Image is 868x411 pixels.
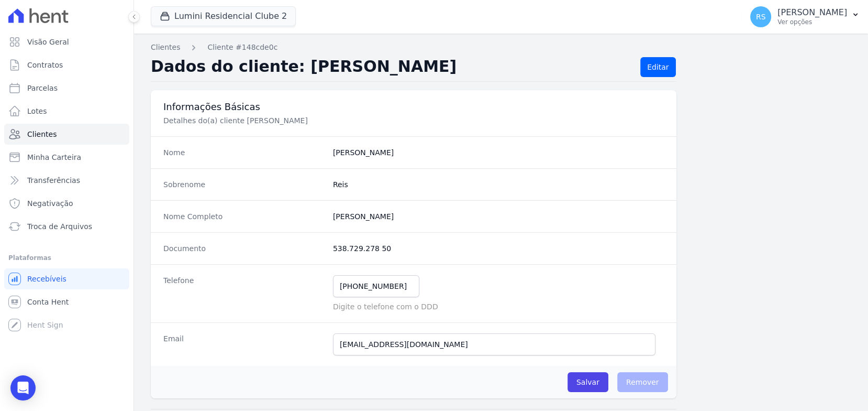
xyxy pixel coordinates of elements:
dd: Reis [333,179,664,190]
dt: Nome [163,147,325,158]
div: Plataformas [8,252,125,264]
div: Open Intercom Messenger [10,375,36,401]
span: Transferências [27,175,80,186]
span: Visão Geral [27,37,69,47]
span: RS [756,13,766,20]
a: Visão Geral [4,31,129,52]
a: Minha Carteira [4,147,129,168]
dd: 538.729.278 50 [333,243,664,254]
dt: Sobrenome [163,179,325,190]
button: RS [PERSON_NAME] Ver opções [742,2,868,31]
a: Editar [640,57,675,77]
span: Clientes [27,129,57,139]
a: Conta Hent [4,291,129,312]
a: Parcelas [4,78,129,99]
p: Digite o telefone com o DDD [333,301,664,312]
span: Contratos [27,60,63,70]
button: Lumini Residencial Clube 2 [151,6,296,26]
dd: [PERSON_NAME] [333,147,664,158]
p: [PERSON_NAME] [777,7,847,18]
a: Negativação [4,193,129,214]
dt: Nome Completo [163,211,325,222]
h2: Dados do cliente: [PERSON_NAME] [151,57,632,77]
span: Parcelas [27,83,58,93]
dt: Email [163,333,325,355]
a: Contratos [4,55,129,75]
a: Recebíveis [4,268,129,289]
a: Clientes [4,124,129,145]
a: Lotes [4,101,129,122]
span: Recebíveis [27,274,66,284]
span: Lotes [27,106,47,116]
a: Cliente #148cde0c [207,42,277,53]
p: Ver opções [777,18,847,26]
span: Negativação [27,198,73,209]
h3: Informações Básicas [163,101,664,113]
dt: Telefone [163,275,325,312]
a: Transferências [4,170,129,191]
p: Detalhes do(a) cliente [PERSON_NAME] [163,115,515,126]
dd: [PERSON_NAME] [333,211,664,222]
a: Troca de Arquivos [4,216,129,237]
span: Conta Hent [27,297,69,307]
nav: Breadcrumb [151,42,851,53]
span: Troca de Arquivos [27,221,92,232]
span: Remover [617,372,668,392]
dt: Documento [163,243,325,254]
input: Salvar [567,372,608,392]
span: Minha Carteira [27,152,81,163]
a: Clientes [151,42,180,53]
